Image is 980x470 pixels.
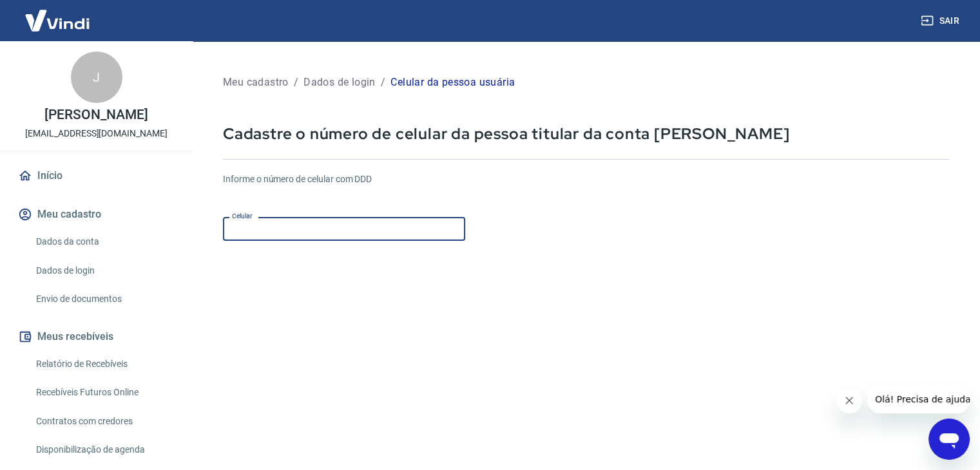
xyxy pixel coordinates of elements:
[303,75,376,90] p: Dados de login
[8,9,108,19] span: Olá! Precisa de ajuda?
[31,286,177,312] a: Envio de documentos
[31,229,177,255] a: Dados da conta
[31,379,177,406] a: Recebíveis Futuros Online
[223,75,289,90] p: Meu cadastro
[918,9,965,33] button: Sair
[294,75,298,90] p: /
[232,211,253,221] label: Celular
[223,124,949,144] p: Cadastre o número de celular da pessoa titular da conta [PERSON_NAME]
[867,385,970,413] iframe: Mensagem da empresa
[15,1,99,40] img: Vindi
[836,388,862,413] iframe: Fechar mensagem
[15,323,177,351] button: Meus recebíveis
[928,418,970,460] iframe: Botão para abrir a janela de mensagens
[15,200,177,229] button: Meu cadastro
[71,52,122,103] div: J
[31,437,177,463] a: Disponibilização de agenda
[31,408,177,435] a: Contratos com credores
[223,173,949,186] h6: Informe o número de celular com DDD
[31,351,177,377] a: Relatório de Recebíveis
[44,108,148,122] p: [PERSON_NAME]
[381,75,385,90] p: /
[25,127,168,140] p: [EMAIL_ADDRESS][DOMAIN_NAME]
[15,162,177,190] a: Início
[31,258,177,284] a: Dados de login
[390,75,515,90] p: Celular da pessoa usuária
